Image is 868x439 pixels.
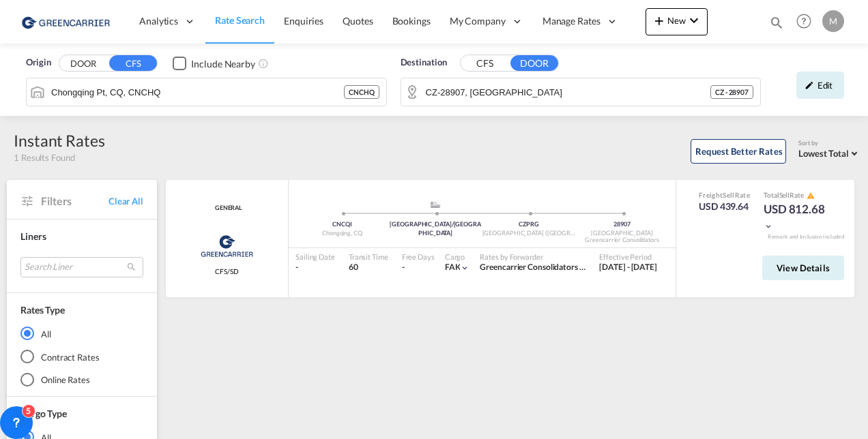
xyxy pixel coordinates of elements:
[349,252,388,262] div: Transit Time
[26,56,50,70] span: Origin
[715,87,749,97] span: CZ - 28907
[575,236,669,245] div: Greencarrier Consolidators
[613,220,631,228] span: 28907
[41,194,108,209] span: Filters
[258,58,269,69] md-icon: Unchecked: Ignores neighbouring ports when fetching rates.Checked : Includes neighbouring ports w...
[392,15,431,27] span: Bookings
[699,190,750,200] div: Freight Rate
[20,373,143,387] md-radio-button: Online Rates
[798,145,861,160] md-select: Select: Lowest Total
[777,262,830,273] span: View Details
[20,303,65,317] div: Rates Type
[139,14,178,28] span: Analytics
[27,78,386,106] md-input-container: Chongqing Pt, CQ, CNCHQ
[764,190,832,201] div: Total Rate
[651,15,702,26] span: New
[575,229,669,238] div: [GEOGRAPHIC_DATA]
[461,56,508,72] button: CFS
[344,85,379,99] div: CNCHQ
[215,267,238,276] span: CFS/SD
[646,8,708,35] button: icon-plus 400-fgNewicon-chevron-down
[402,262,405,273] div: -
[14,130,105,151] div: Instant Rates
[20,230,46,242] span: Liners
[480,252,585,262] div: Rates by Forwarder
[779,191,790,199] span: Sell
[510,55,558,71] button: DOOR
[460,263,469,273] md-icon: icon-chevron-down
[173,56,255,70] md-checkbox: Checkbox No Ink
[191,57,255,71] div: Include Nearby
[295,262,335,273] div: -
[445,252,470,262] div: Cargo
[599,252,657,262] div: Effective Period
[212,204,242,213] span: GENERAL
[599,262,657,272] span: [DATE] - [DATE]
[284,15,323,27] span: Enquiries
[59,56,107,72] button: DOOR
[792,10,815,33] span: Help
[212,204,242,213] div: Contract / Rate Agreement / Tariff / Spot Pricing Reference Number: GENERAL
[20,407,67,421] div: Cargo Type
[14,151,75,164] span: 1 Results Found
[599,262,657,273] div: 01 Aug 2025 - 31 Aug 2025
[686,12,702,29] md-icon: icon-chevron-down
[450,14,506,28] span: My Company
[482,229,576,238] div: [GEOGRAPHIC_DATA] ([GEOGRAPHIC_DATA])
[480,262,669,272] span: Greencarrier Consolidators ([GEOGRAPHIC_DATA])
[769,15,784,35] div: icon-magnify
[389,220,482,237] div: [GEOGRAPHIC_DATA]/[GEOGRAPHIC_DATA]
[798,148,849,159] span: Lowest Total
[349,262,388,273] div: 60
[20,6,113,37] img: 757bc1808afe11efb73cddab9739634b.png
[757,233,854,241] div: Remark and Inclusion included
[295,252,335,262] div: Sailing Date
[343,15,373,27] span: Quotes
[798,139,861,148] div: Sort by
[764,222,773,231] md-icon: icon-chevron-down
[822,10,844,32] div: M
[108,195,143,207] span: Clear All
[651,12,667,29] md-icon: icon-plus 400-fg
[723,191,734,199] span: Sell
[295,220,389,229] div: CNCQI
[401,78,761,106] md-input-container: CZ-28907,Libice nad Cidlinou
[805,80,814,90] md-icon: icon-pencil
[20,327,143,340] md-radio-button: All
[295,229,389,238] div: Chongqing, CQ
[426,82,711,102] input: Search by Door
[109,55,157,71] button: CFS
[215,14,265,26] span: Rate Search
[482,220,576,229] div: CZPRG
[402,252,435,262] div: Free Days
[480,262,585,273] div: Greencarrier Consolidators (Czech Republic)
[51,82,344,102] input: Search by Port
[769,15,784,30] md-icon: icon-magnify
[401,56,447,70] span: Destination
[427,201,444,208] md-icon: assets/icons/custom/ship-fill.svg
[445,262,461,272] span: FAK
[197,229,257,263] img: Greencarrier Consolidators
[699,200,750,213] div: USD 439.64
[805,190,815,200] button: icon-alert
[807,192,815,200] md-icon: icon-alert
[792,10,822,34] div: Help
[691,139,786,164] button: Request Better Rates
[764,201,832,234] div: USD 812.68
[796,72,844,99] div: icon-pencilEdit
[762,256,844,280] button: View Details
[20,350,143,363] md-radio-button: Contract Rates
[542,14,601,28] span: Manage Rates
